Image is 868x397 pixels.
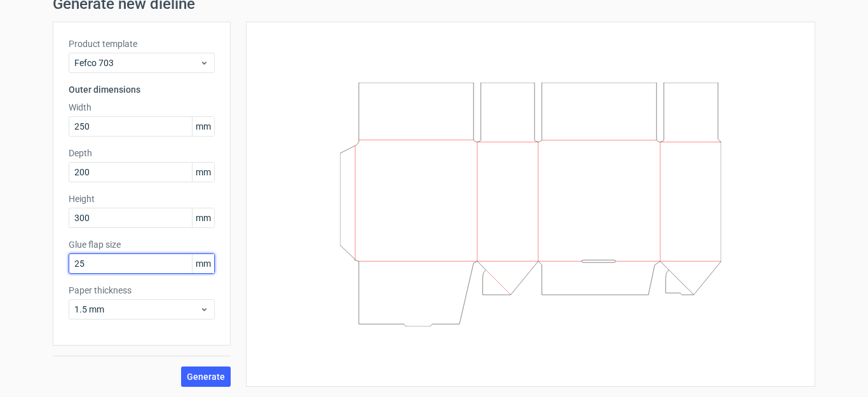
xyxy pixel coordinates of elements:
span: Generate [187,372,225,381]
h3: Outer dimensions [69,83,215,96]
span: Fefco 703 [74,57,200,69]
label: Paper thickness [69,284,215,297]
label: Width [69,101,215,114]
span: mm [192,163,214,182]
label: Depth [69,147,215,159]
label: Glue flap size [69,238,215,251]
span: mm [192,208,214,227]
span: 1.5 mm [74,303,200,316]
button: Generate [181,367,231,387]
label: Height [69,192,215,205]
span: mm [192,254,214,273]
span: mm [192,117,214,136]
label: Product template [69,37,215,50]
